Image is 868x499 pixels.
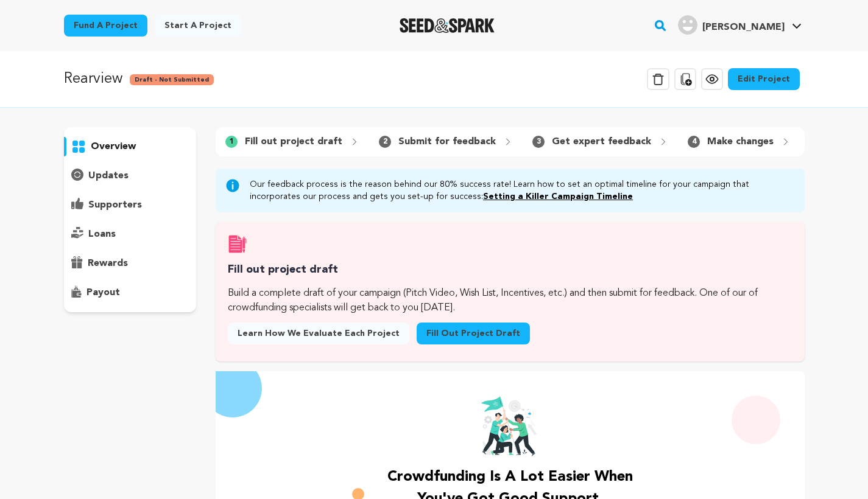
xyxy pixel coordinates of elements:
button: overview [64,137,197,156]
p: loans [88,227,116,242]
p: Make changes [707,134,774,149]
span: Eduardo M.'s Profile [676,13,804,38]
p: Rearview [64,68,122,90]
p: updates [88,169,129,183]
p: supporters [88,198,142,212]
a: Fill out project draft [417,323,530,344]
p: overview [91,139,136,154]
img: user.png [678,15,697,35]
a: Fund a project [64,15,147,37]
p: payout [86,285,120,300]
p: Build a complete draft of your campaign (Pitch Video, Wish List, Incentives, etc.) and then submi... [228,286,792,315]
span: 2 [379,136,391,148]
span: 4 [688,136,700,148]
button: supporters [64,195,197,215]
span: [PERSON_NAME] [702,23,785,32]
p: Submit for feedback [398,134,496,149]
p: rewards [88,256,128,271]
span: Learn how we evaluate each project [238,327,400,340]
img: Seed&Spark Logo Dark Mode [400,18,495,33]
button: updates [64,166,197,186]
p: Get expert feedback [552,134,651,149]
p: Fill out project draft [245,134,342,149]
p: Our feedback process is the reason behind our 80% success rate! Learn how to set an optimal timel... [250,178,794,203]
button: rewards [64,254,197,273]
a: Setting a Killer Campaign Timeline [483,192,633,201]
a: Seed&Spark Homepage [400,18,495,33]
button: payout [64,283,197,302]
a: Eduardo M.'s Profile [676,13,804,35]
span: Draft - Not Submitted [130,74,214,85]
img: team goal image [481,396,539,456]
span: 3 [532,136,545,148]
a: Edit Project [728,68,800,90]
a: Learn how we evaluate each project [228,323,409,344]
span: 1 [225,136,238,148]
h3: Fill out project draft [228,261,792,279]
a: Start a project [155,15,241,37]
div: Eduardo M.'s Profile [678,15,785,35]
button: loans [64,225,197,244]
